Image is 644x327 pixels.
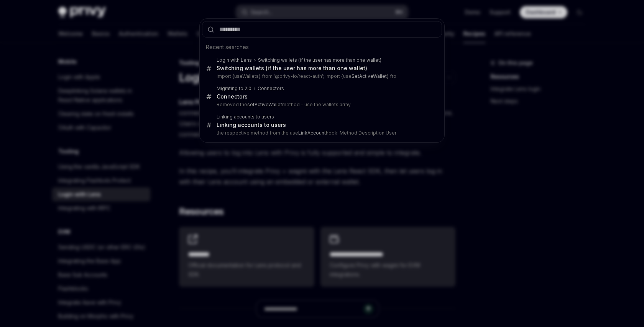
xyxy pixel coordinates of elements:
[217,85,251,92] div: Migrating to 2.0
[217,130,426,136] p: the respective method from the use hook: Method Description User
[217,57,252,63] div: Login with Lens
[217,65,367,72] div: Switching wallets (if the user has more than one wallet)
[206,43,249,51] span: Recent searches
[217,73,426,79] p: import {useWallets} from '@privy-io/react-auth'; import {use } fro
[258,85,284,92] div: Connectors
[217,102,426,108] p: Removed the method - use the wallets array
[247,102,282,107] b: setActiveWallet
[258,57,381,63] div: Switching wallets (if the user has more than one wallet)
[298,130,326,136] b: LinkAccount
[352,73,387,79] b: SetActiveWallet
[217,114,274,120] div: Linking accounts to users
[217,93,248,100] div: Connectors
[217,122,286,128] div: Linking accounts to users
